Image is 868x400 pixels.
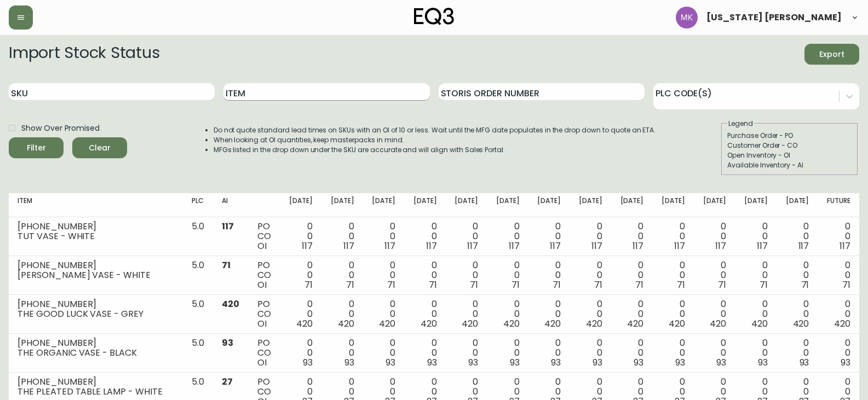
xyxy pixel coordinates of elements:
span: 71 [304,279,313,291]
th: [DATE] [280,193,322,217]
div: 0 0 [496,260,520,290]
div: 0 0 [413,222,437,251]
span: 420 [421,317,437,330]
div: 0 0 [455,260,479,290]
div: 0 0 [661,338,685,368]
div: 0 0 [661,299,685,329]
div: 0 0 [744,260,768,290]
span: 71 [635,279,643,291]
span: 71 [677,279,685,291]
div: 0 0 [372,299,396,329]
div: 0 0 [785,260,809,290]
li: MFGs listed in the drop down under the SKU are accurate and will align with Sales Portal. [214,145,656,155]
span: 117 [384,240,395,252]
div: 0 0 [496,222,520,251]
th: [DATE] [404,193,446,217]
div: 0 0 [537,299,561,329]
div: 0 0 [703,222,727,251]
button: Clear [72,137,127,158]
span: 117 [715,240,726,252]
span: 93 [551,356,561,369]
li: When looking at OI quantities, keep masterpacks in mind. [214,135,656,145]
div: [PHONE_NUMBER] [18,260,174,270]
span: 93 [344,356,354,369]
span: 71 [387,279,395,291]
div: Customer Order - CO [727,141,852,150]
span: 71 [511,279,520,291]
span: 420 [296,317,313,330]
div: 0 0 [372,222,396,251]
th: [DATE] [652,193,694,217]
div: TUT VASE - WHITE [18,231,174,241]
span: OI [257,240,267,252]
div: Purchase Order - PO [727,131,852,141]
img: ea5e0531d3ed94391639a5d1768dbd68 [676,7,698,28]
div: 0 0 [744,338,768,368]
span: 420 [669,317,685,330]
span: [US_STATE] [PERSON_NAME] [706,13,842,22]
div: 0 0 [537,260,561,290]
div: 0 0 [826,260,850,290]
div: 0 0 [330,222,354,251]
div: 0 0 [496,299,520,329]
span: Export [813,48,850,61]
span: 420 [338,317,354,330]
div: 0 0 [744,299,768,329]
th: Item [9,193,183,217]
th: [DATE] [735,193,777,217]
span: 420 [503,317,520,330]
span: Clear [81,141,118,155]
div: 0 0 [413,338,437,368]
div: THE GOOD LUCK VASE - GREY [18,309,174,319]
span: 71 [553,279,561,291]
button: Filter [9,137,64,158]
th: [DATE] [321,193,363,217]
div: 0 0 [744,222,768,251]
span: 93 [222,337,233,349]
span: 71 [760,279,768,291]
td: 5.0 [183,256,213,295]
span: 420 [544,317,561,330]
span: 420 [627,317,643,330]
div: PO CO [257,338,272,368]
div: 0 0 [372,260,396,290]
span: 71 [718,279,726,291]
span: 420 [834,317,850,330]
span: 420 [462,317,478,330]
span: 117 [302,240,313,252]
span: 71 [470,279,478,291]
span: 71 [222,259,231,271]
span: 93 [593,356,602,369]
div: 0 0 [578,299,602,329]
div: 0 0 [289,338,313,368]
span: OI [257,279,267,291]
th: [DATE] [694,193,735,217]
span: 93 [427,356,437,369]
div: 0 0 [703,260,727,290]
div: [PHONE_NUMBER] [18,299,174,309]
th: Future [818,193,859,217]
div: 0 0 [826,338,850,368]
div: 0 0 [413,299,437,329]
div: Open Inventory - OI [727,150,852,160]
span: 117 [633,240,643,252]
div: 0 0 [372,338,396,368]
div: 0 0 [703,338,727,368]
div: PO CO [257,222,272,251]
th: [DATE] [777,193,818,217]
h2: Import Stock Status [9,44,159,65]
th: [DATE] [528,193,570,217]
span: 117 [757,240,768,252]
div: 0 0 [455,338,479,368]
div: 0 0 [578,222,602,251]
span: 71 [842,279,850,291]
span: 93 [510,356,520,369]
th: AI [213,193,249,217]
button: Export [804,44,859,65]
span: 93 [800,356,809,369]
div: 0 0 [620,222,644,251]
div: 0 0 [537,222,561,251]
div: [PHONE_NUMBER] [18,377,174,387]
span: 117 [509,240,520,252]
span: 117 [467,240,478,252]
